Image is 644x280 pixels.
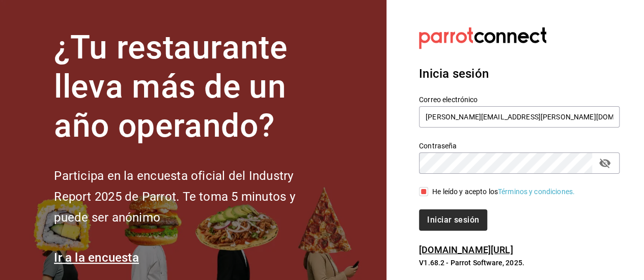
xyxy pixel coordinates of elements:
[419,106,620,128] input: Ingresa tu correo electrónico
[419,142,620,149] label: Contraseña
[54,28,329,145] h1: ¿Tu restaurante lleva más de un año operando?
[54,166,329,228] h2: Participa en la encuesta oficial del Industry Report 2025 de Parrot. Te toma 5 minutos y puede se...
[498,188,575,196] a: Términos y condiciones.
[419,244,513,255] a: [DOMAIN_NAME][URL]
[54,251,139,265] a: Ir a la encuesta
[596,154,613,172] button: passwordField
[432,186,575,197] div: He leído y acepto los
[419,65,620,83] h3: Inicia sesión
[419,96,620,103] label: Correo electrónico
[419,209,487,231] button: Iniciar sesión
[419,258,620,268] p: V1.68.2 - Parrot Software, 2025.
